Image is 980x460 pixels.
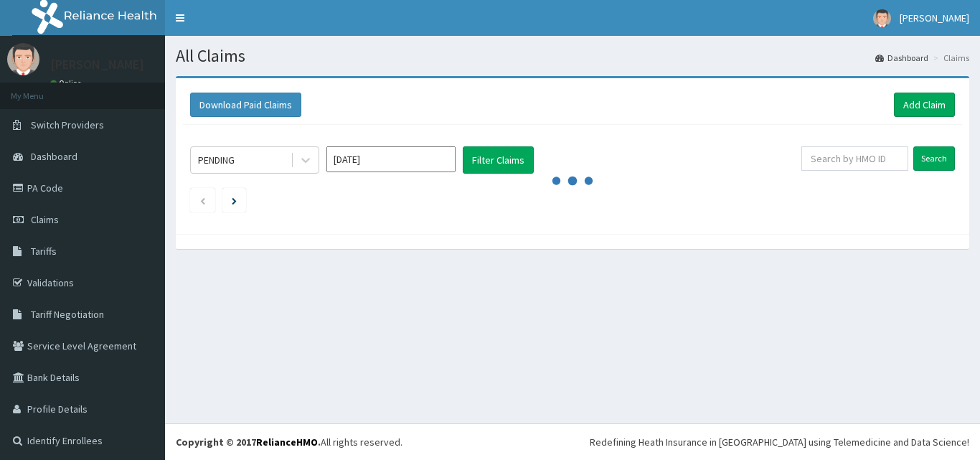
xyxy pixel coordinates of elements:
p: [PERSON_NAME] [50,58,144,71]
span: Switch Providers [31,118,104,131]
span: Tariff Negotiation [31,308,104,321]
img: User Image [7,43,39,75]
button: Download Paid Claims [190,93,301,117]
svg: audio-loading [551,159,594,202]
button: Filter Claims [463,146,534,174]
input: Search by HMO ID [801,146,908,171]
span: Tariffs [31,245,57,258]
footer: All rights reserved. [165,423,980,460]
input: Search [913,146,955,171]
a: Previous page [199,194,206,207]
h1: All Claims [176,47,969,65]
span: Dashboard [31,150,77,163]
a: RelianceHMO [256,436,318,449]
span: [PERSON_NAME] [900,11,969,24]
div: PENDING [198,153,235,167]
input: Select Month and Year [326,146,456,172]
span: Claims [31,213,59,226]
a: Online [50,78,85,88]
li: Claims [930,52,969,64]
a: Dashboard [875,52,928,64]
a: Next page [232,194,237,207]
div: Redefining Heath Insurance in [GEOGRAPHIC_DATA] using Telemedicine and Data Science! [590,435,969,449]
strong: Copyright © 2017 . [176,436,321,449]
a: Add Claim [894,93,955,117]
img: User Image [873,9,891,27]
